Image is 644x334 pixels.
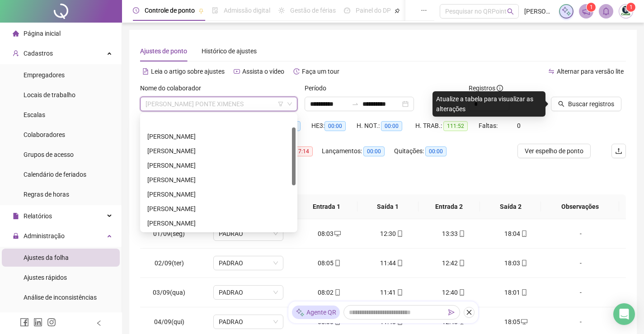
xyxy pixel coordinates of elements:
div: ANNA ISAURA MACHADO GIRÃO RABELO [142,129,296,144]
div: 18:03 [492,258,540,268]
span: Locais de trabalho [24,91,75,99]
div: [PERSON_NAME] [147,146,290,156]
span: mobile [458,260,465,266]
div: 18:05 [492,317,540,327]
span: search [507,8,514,15]
span: Histórico de ajustes [202,47,257,55]
span: ellipsis [421,7,427,14]
div: [PERSON_NAME] [147,132,290,141]
span: Ver espelho de ponto [525,146,583,156]
span: swap [548,68,555,75]
span: Admissão digital [224,7,270,14]
span: Faça um tour [302,68,339,75]
span: PADRAO [219,286,278,299]
span: send [448,309,455,315]
span: desktop [334,231,341,237]
span: 1 [590,4,593,10]
img: sparkle-icon.fc2bf0ac1784a2077858766a79e2daf3.svg [296,308,305,317]
span: Cadastros [24,50,53,57]
span: IASMIM ARAUJO PONTE XIMENES [146,97,292,111]
div: Lançamentos: [322,146,394,156]
th: Entrada 2 [418,194,480,219]
span: sun [278,7,285,14]
span: Alternar para versão lite [557,68,624,75]
div: 11:41 [367,287,415,297]
div: 18:01 [492,287,540,297]
span: Controle de ponto [145,7,195,14]
span: Ajustes rápidos [24,274,67,281]
span: upload [615,147,622,155]
span: mobile [334,260,341,266]
div: FILIPE ANDRADE SANTANA [142,173,296,187]
span: PADRAO [219,227,278,240]
span: -17:14 [290,146,313,156]
span: Faltas: [479,122,499,129]
div: Atualize a tabela para visualizar as alterações [432,91,545,117]
span: user-add [13,50,19,56]
span: Calendário de feriados [24,171,86,178]
span: youtube [234,68,240,75]
button: Buscar registros [551,97,621,111]
sup: Atualize o seu contato no menu Meus Dados [626,3,635,12]
th: Observações [541,194,619,219]
div: ARIANE DE PAIVA COSTA [142,144,296,158]
div: HELENA VITÓRIA MIRANDA FLORENCIO [142,216,296,231]
span: [PERSON_NAME] [524,6,554,16]
span: 1 [630,4,633,10]
span: search [558,101,564,107]
span: linkedin [33,318,42,327]
span: Escalas [24,111,45,118]
div: 08:02 [306,287,353,297]
div: EDUARDO MARTINS DE OLIVEIRA JUNIOR [142,158,296,173]
span: mobile [396,231,403,237]
span: info-circle [497,85,503,91]
span: history [293,68,300,75]
span: Painel do DP [356,7,391,14]
span: Página inicial [24,30,61,37]
span: Ajustes de ponto [140,47,187,55]
span: mobile [396,289,403,296]
span: left [96,320,102,326]
span: close [466,309,472,315]
div: [PERSON_NAME] [147,189,290,199]
span: lock [13,233,19,239]
th: Entrada 1 [296,194,357,219]
span: filter [278,101,283,107]
span: instagram [47,318,56,327]
span: Gestão de férias [290,7,336,14]
div: 11:44 [367,258,415,268]
span: 03/09(qua) [153,289,185,296]
span: 00:00 [381,121,402,131]
span: mobile [396,260,403,266]
span: PADRAO [219,315,278,329]
label: Nome do colaborador [140,83,207,93]
span: 00:00 [363,146,385,156]
span: Relatórios [24,212,52,220]
span: Assista o vídeo [242,68,284,75]
div: GIULIA SCIMONE [142,202,296,216]
div: 12:42 [430,258,478,268]
span: Registros [469,83,503,93]
div: H. NOT.: [357,121,415,131]
span: Regras de horas [24,191,69,198]
div: 13:33 [430,229,478,239]
div: [PERSON_NAME] [147,160,290,170]
span: bell [602,7,610,15]
span: 00:00 [324,121,346,131]
span: mobile [520,289,527,296]
div: Agente QR [292,306,340,319]
span: pushpin [395,8,400,14]
span: down [287,101,292,107]
span: 0 [517,122,521,129]
span: Buscar registros [568,99,614,109]
img: 69183 [619,5,633,18]
div: [PERSON_NAME] [147,218,290,228]
span: facebook [20,318,29,327]
span: Leia o artigo sobre ajustes [151,68,225,75]
sup: 1 [587,3,596,12]
label: Período [305,83,332,93]
span: 01/09(seg) [153,230,185,237]
span: Ajustes da folha [24,254,69,261]
div: H. TRAB.: [415,121,479,131]
th: Saída 2 [480,194,541,219]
